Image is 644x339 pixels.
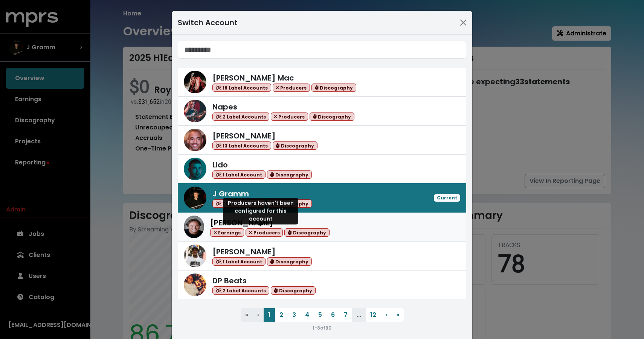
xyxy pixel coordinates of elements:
img: Scott Hendricks [184,216,204,238]
span: Discography [267,257,312,266]
img: Harvey Mason Jr [184,129,206,151]
span: Discography [271,286,316,295]
img: Lex Luger [184,245,206,267]
a: Lex Luger[PERSON_NAME] 1 Label Account Discography [178,242,466,271]
span: 1 Label Account [212,257,266,266]
img: Lido [184,158,206,180]
span: Producers [273,84,310,92]
button: 7 [339,308,352,322]
span: Producers [271,112,308,121]
span: 2 Label Accounts [212,286,269,295]
span: 18 Label Accounts [212,84,271,92]
span: Napes [212,102,237,112]
span: 2 Label Accounts [212,112,269,121]
button: 3 [288,308,301,322]
img: Keegan Mac [184,71,206,93]
a: DP BeatsDP Beats 2 Label Accounts Discography [178,271,466,299]
span: Discography [284,228,329,237]
span: Producers [246,228,283,237]
a: Keegan Mac[PERSON_NAME] Mac 18 Label Accounts Producers Discography [178,68,466,97]
a: NapesNapes 2 Label Accounts Producers Discography [178,97,466,126]
span: [PERSON_NAME] [212,131,276,141]
span: » [396,310,399,319]
span: Lido [212,160,228,170]
span: 13 Label Accounts [212,141,271,150]
span: Discography [310,112,354,121]
a: LidoLido 1 Label Account Discography [178,155,466,184]
img: Napes [184,100,206,122]
span: Discography [311,84,356,92]
span: [PERSON_NAME] [210,217,273,228]
span: Discography [273,141,317,150]
button: 4 [301,308,314,322]
button: 5 [314,308,327,322]
div: Switch Account [178,17,238,28]
div: Producers haven't been configured for this account [223,198,298,225]
span: J Gramm [212,189,249,199]
span: Earnings [210,228,244,237]
a: Scott Hendricks[PERSON_NAME] Earnings Producers Discography [178,213,466,242]
img: J Gramm [184,187,206,209]
span: › [385,310,387,319]
button: 2 [275,308,288,322]
span: [PERSON_NAME] [212,246,276,257]
img: DP Beats [184,274,206,296]
button: 12 [366,308,381,322]
span: DP Beats [212,275,247,286]
small: 1 - 8 of 90 [313,325,331,331]
span: 1 Label Account [212,199,266,208]
span: 1 Label Account [212,170,266,179]
button: Close [457,17,469,29]
span: [PERSON_NAME] Mac [212,73,294,83]
span: Discography [267,170,312,179]
input: Search accounts [178,41,466,59]
span: Current [434,194,460,202]
button: 6 [327,308,339,322]
a: J GrammJ Gramm 1 Label Account DiscographyCurrent [178,183,466,213]
button: 1 [264,308,275,322]
a: Harvey Mason Jr[PERSON_NAME] 13 Label Accounts Discography [178,126,466,155]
